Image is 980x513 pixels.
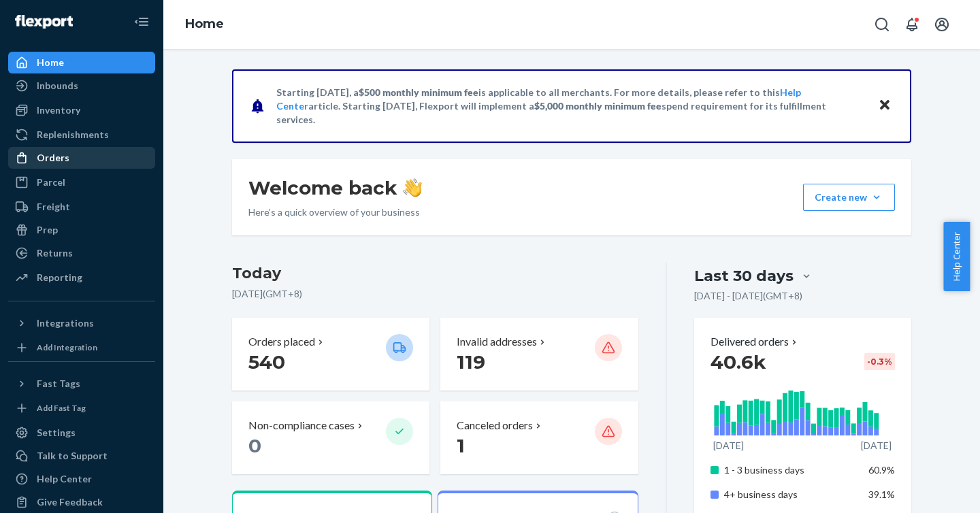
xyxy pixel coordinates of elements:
[898,11,926,38] button: Open notifications
[8,147,155,169] a: Orders
[248,205,422,219] p: Here’s a quick overview of your business
[8,491,155,513] button: Give Feedback
[8,242,155,264] a: Returns
[440,401,638,474] button: Canceled orders 1
[803,184,895,211] button: Create new
[457,334,537,350] p: Invalid addresses
[534,100,661,112] span: $5,000 monthly minimum fee
[37,200,70,214] div: Freight
[8,52,155,73] a: Home
[868,464,895,476] span: 60.9%
[37,151,69,165] div: Orders
[232,401,429,474] button: Non-compliance cases 0
[861,439,892,452] p: [DATE]
[37,56,64,69] div: Home
[185,16,224,31] a: Home
[37,402,86,414] div: Add Fast Tag
[457,350,485,374] span: 119
[8,267,155,288] a: Reporting
[37,223,58,237] div: Prep
[37,495,103,509] div: Give Feedback
[37,449,108,463] div: Talk to Support
[37,246,73,260] div: Returns
[8,196,155,218] a: Freight
[248,434,261,457] span: 0
[8,219,155,241] a: Prep
[457,434,465,457] span: 1
[8,468,155,490] a: Help Center
[8,312,155,334] button: Integrations
[403,178,422,197] img: hand-wave emoji
[37,176,65,189] div: Parcel
[248,334,315,350] p: Orders placed
[8,171,155,193] a: Parcel
[37,128,109,142] div: Replenishments
[8,422,155,444] a: Settings
[713,439,744,452] p: [DATE]
[37,426,76,440] div: Settings
[232,287,638,301] p: [DATE] ( GMT+8 )
[8,99,155,121] a: Inventory
[8,75,155,97] a: Inbounds
[710,334,800,350] button: Delivered orders
[943,222,970,291] button: Help Center
[724,463,858,477] p: 1 - 3 business days
[37,472,92,486] div: Help Center
[694,289,802,303] p: [DATE] - [DATE] ( GMT+8 )
[248,176,422,200] h1: Welcome back
[864,353,895,370] div: -0.3 %
[37,342,97,353] div: Add Integration
[174,5,235,44] ol: breadcrumbs
[232,263,638,284] h3: Today
[248,350,285,374] span: 540
[37,271,82,284] div: Reporting
[8,400,155,416] a: Add Fast Tag
[724,488,858,501] p: 4+ business days
[276,86,865,127] p: Starting [DATE], a is applicable to all merchants. For more details, please refer to this article...
[8,445,155,467] a: Talk to Support
[37,316,94,330] div: Integrations
[248,418,355,433] p: Non-compliance cases
[710,350,766,374] span: 40.6k
[876,96,894,116] button: Close
[457,418,533,433] p: Canceled orders
[15,15,73,29] img: Flexport logo
[359,86,478,98] span: $500 monthly minimum fee
[694,265,794,286] div: Last 30 days
[928,11,955,38] button: Open account menu
[868,489,895,500] span: 39.1%
[37,377,80,391] div: Fast Tags
[37,79,78,93] div: Inbounds
[868,11,896,38] button: Open Search Box
[8,124,155,146] a: Replenishments
[440,318,638,391] button: Invalid addresses 119
[8,340,155,356] a: Add Integration
[37,103,80,117] div: Inventory
[232,318,429,391] button: Orders placed 540
[128,8,155,35] button: Close Navigation
[8,373,155,395] button: Fast Tags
